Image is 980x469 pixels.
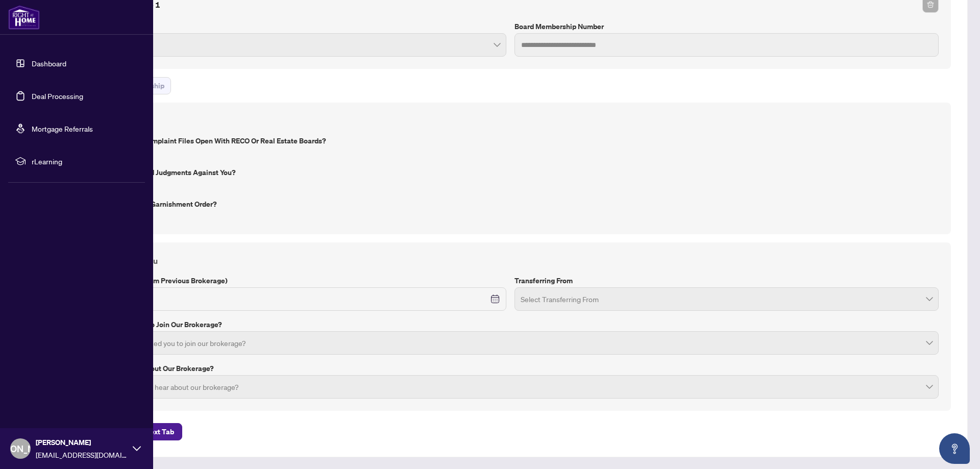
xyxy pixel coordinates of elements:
span: Next Tab [145,424,174,440]
img: logo [8,5,40,30]
button: Next Tab [137,423,182,440]
label: What attracted you to join our brokerage? [82,319,939,330]
a: Deal Processing [32,91,83,101]
label: Transferring From [514,275,939,286]
h4: Declarations [82,115,939,127]
span: rLearning [32,156,138,167]
span: [PERSON_NAME] [36,437,128,448]
label: Are there any unpaid judgments against you? [82,167,939,178]
label: Resignation Date (from previous brokerage) [82,275,506,286]
label: Have you had any complaint files open with RECO or Real Estate Boards? [82,135,939,146]
span: [EMAIL_ADDRESS][DOMAIN_NAME] [36,449,128,460]
h4: Getting to Know You [82,255,939,267]
label: Board Membership Number [514,21,939,32]
label: Are you subject to a Garnishment Order? [82,199,939,210]
a: Dashboard [32,59,66,68]
label: Board Membership(s) [82,21,506,32]
button: Open asap [939,433,970,464]
label: How did you hear about our brokerage? [82,363,939,374]
a: Mortgage Referrals [32,124,93,133]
